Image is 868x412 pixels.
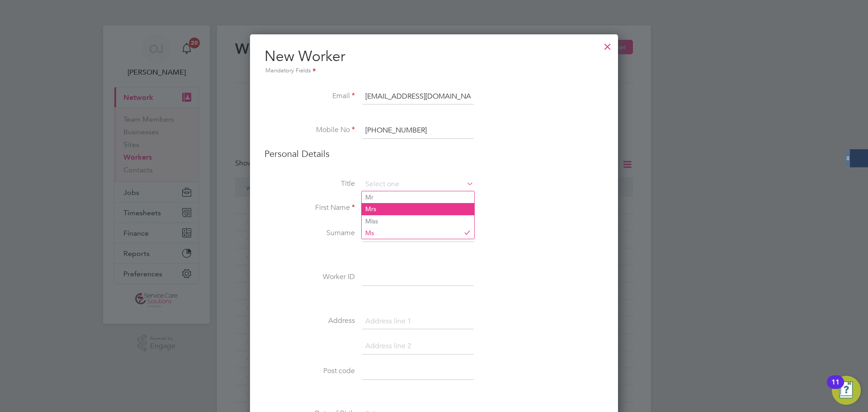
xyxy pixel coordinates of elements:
h2: New Worker [264,47,604,76]
label: Worker ID [264,272,355,282]
input: Address line 1 [362,313,474,330]
label: Surname [264,228,355,238]
label: Email [264,91,355,101]
button: Open Resource Center, 11 new notifications [832,376,861,405]
input: Address line 2 [362,338,474,355]
label: First Name [264,203,355,213]
div: Mandatory Fields [264,66,604,76]
li: Mrs [362,203,474,215]
label: Title [264,179,355,189]
li: Mr [362,191,474,203]
input: Select one [362,178,474,191]
div: 11 [831,382,840,394]
li: Ms [362,227,474,239]
label: Post code [264,366,355,376]
h3: Personal Details [264,148,604,160]
li: Miss [362,215,474,227]
label: Mobile No [264,125,355,135]
label: Address [264,316,355,326]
